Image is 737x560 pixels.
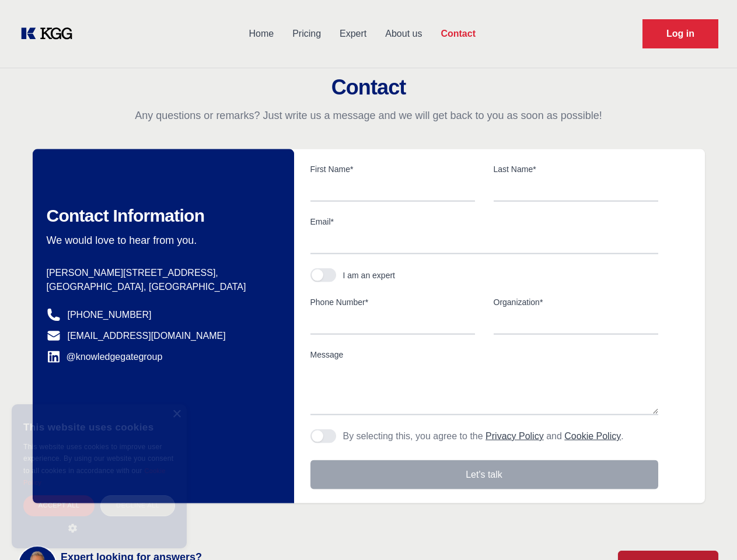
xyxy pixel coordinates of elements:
[23,413,175,441] div: This website uses cookies
[172,410,181,419] div: Close
[330,19,376,49] a: Expert
[47,350,163,364] a: @knowledgegategroup
[564,431,621,441] a: Cookie Policy
[13,549,72,555] div: Cookie settings
[431,19,485,49] a: Contact
[23,495,95,516] div: Accept all
[19,24,82,43] a: KOL Knowledge Platform: Talk to Key External Experts (KEE)
[485,431,544,441] a: Privacy Policy
[47,266,275,280] p: [PERSON_NAME][STREET_ADDRESS],
[68,329,226,343] a: [EMAIL_ADDRESS][DOMAIN_NAME]
[310,349,658,360] label: Message
[47,233,275,247] p: We would love to hear from you.
[343,269,396,281] div: I am an expert
[494,296,658,308] label: Organization*
[283,19,330,49] a: Pricing
[23,443,173,475] span: This website uses cookies to improve user experience. By using our website you consent to all coo...
[310,460,658,489] button: Let's talk
[100,495,175,516] div: Decline all
[239,19,283,49] a: Home
[376,19,431,49] a: About us
[310,163,475,175] label: First Name*
[310,216,658,228] label: Email*
[679,504,737,560] iframe: Chat Widget
[494,163,658,175] label: Last Name*
[310,296,475,308] label: Phone Number*
[642,19,718,48] a: Request Demo
[14,108,723,123] p: Any questions or remarks? Just write us a message and we will get back to you as soon as possible!
[23,467,166,486] a: Cookie Policy
[14,76,723,99] h2: Contact
[47,205,275,226] h2: Contact Information
[343,429,624,443] p: By selecting this, you agree to the and .
[68,308,152,322] a: [PHONE_NUMBER]
[47,280,275,294] p: [GEOGRAPHIC_DATA], [GEOGRAPHIC_DATA]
